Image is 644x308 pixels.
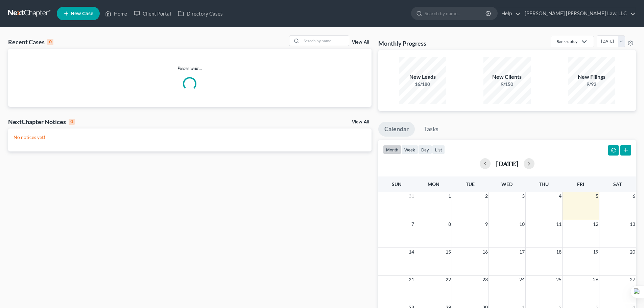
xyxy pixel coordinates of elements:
span: 10 [519,220,525,228]
h2: [DATE] [496,160,518,167]
a: Directory Cases [174,7,226,20]
div: New Leads [399,73,446,81]
a: Home [102,7,130,20]
p: Please wait... [8,65,372,72]
span: 22 [445,276,452,284]
span: 25 [555,276,562,284]
div: NextChapter Notices [8,118,75,126]
span: 26 [592,276,599,284]
span: 20 [629,248,636,256]
span: 13 [629,220,636,228]
span: 9 [484,220,488,228]
span: Sat [613,181,622,187]
span: 3 [521,192,525,200]
div: 9/150 [483,81,531,88]
span: 17 [519,248,525,256]
span: 19 [592,248,599,256]
span: 27 [629,276,636,284]
span: 31 [408,192,415,200]
span: Tue [466,181,475,187]
a: View All [352,40,369,45]
div: 16/180 [399,81,446,88]
div: Recent Cases [8,38,53,46]
span: 4 [558,192,562,200]
a: Calendar [378,122,415,137]
button: week [401,145,418,154]
span: Fri [577,181,584,187]
span: 12 [592,220,599,228]
p: No notices yet! [14,134,366,141]
span: 14 [408,248,415,256]
span: 23 [482,276,488,284]
span: 16 [482,248,488,256]
div: Bankruptcy [556,39,577,44]
span: 1 [448,192,452,200]
button: day [418,145,432,154]
a: Help [498,7,521,20]
input: Search by name... [302,36,349,46]
a: Client Portal [130,7,174,20]
span: 5 [595,192,599,200]
span: Wed [501,181,512,187]
div: New Clients [483,73,531,81]
div: 9/92 [568,81,615,88]
div: 0 [47,39,53,45]
span: 7 [411,220,415,228]
span: 6 [632,192,636,200]
input: Search by name... [425,7,486,20]
span: Mon [428,181,439,187]
div: New Filings [568,73,615,81]
span: 11 [555,220,562,228]
span: 24 [519,276,525,284]
span: 18 [555,248,562,256]
button: month [383,145,401,154]
span: 8 [448,220,452,228]
div: 0 [69,119,75,125]
span: Sun [392,181,402,187]
span: 2 [484,192,488,200]
h3: Monthly Progress [378,39,426,47]
span: New Case [71,11,93,16]
span: 21 [408,276,415,284]
button: list [432,145,445,154]
span: 15 [445,248,452,256]
a: Tasks [418,122,445,137]
a: View All [352,120,369,124]
span: Thu [539,181,549,187]
a: [PERSON_NAME] [PERSON_NAME] Law, LLC [521,7,636,20]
